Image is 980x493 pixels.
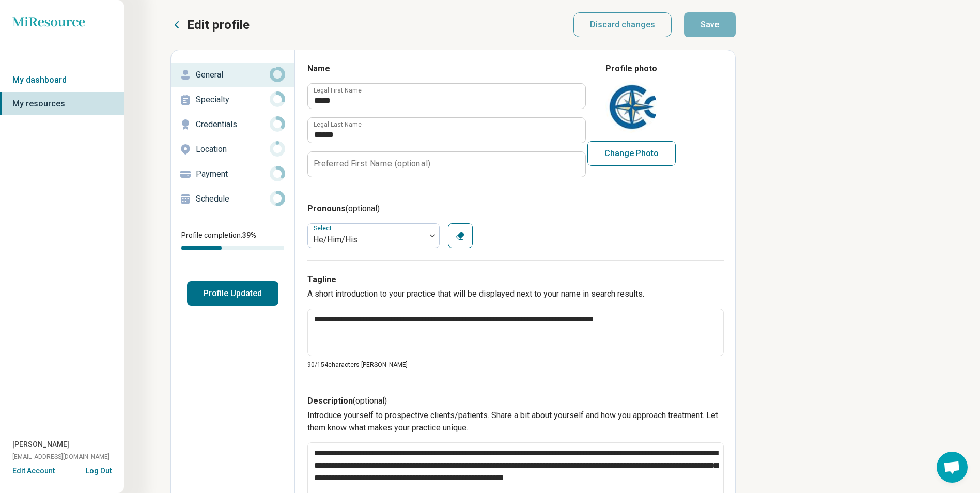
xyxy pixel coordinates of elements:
[12,452,110,461] span: [EMAIL_ADDRESS][DOMAIN_NAME]
[196,143,270,156] p: Location
[12,439,69,450] span: [PERSON_NAME]
[587,141,676,166] button: Change Photo
[86,466,112,474] button: Log Out
[196,168,270,180] p: Payment
[314,87,362,94] label: Legal First Name
[937,452,968,483] div: Open chat
[605,63,657,75] legend: Profile photo
[171,162,294,187] a: Payment
[170,17,250,33] button: Edit profile
[171,112,294,137] a: Credentials
[346,204,380,213] span: (optional)
[353,396,387,406] span: (optional)
[307,409,724,434] p: Introduce yourself to prospective clients/patients. Share a bit about yourself and how you approa...
[196,193,270,205] p: Schedule
[313,234,421,246] div: He/Him/His
[307,288,724,300] p: A short introduction to your practice that will be displayed next to your name in search results.
[171,187,294,211] a: Schedule
[573,12,672,37] button: Discard changes
[196,94,270,106] p: Specialty
[307,273,724,286] h3: Tagline
[314,121,362,128] label: Legal Last Name
[171,87,294,112] a: Specialty
[171,137,294,162] a: Location
[307,395,724,407] h3: Description
[196,69,270,81] p: General
[171,224,294,256] div: Profile completion:
[171,63,294,87] a: General
[605,81,657,133] img: avatar image
[187,17,250,33] p: Edit profile
[187,281,278,306] button: Profile Updated
[314,225,334,232] label: Select
[196,118,270,131] p: Credentials
[242,231,256,239] span: 39 %
[684,12,736,37] button: Save
[307,63,585,75] h3: Name
[181,246,284,250] div: Profile completion
[307,203,724,215] h3: Pronouns
[314,160,430,168] label: Preferred First Name (optional)
[307,360,724,369] p: 90/ 154 characters [PERSON_NAME]
[12,466,55,476] button: Edit Account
